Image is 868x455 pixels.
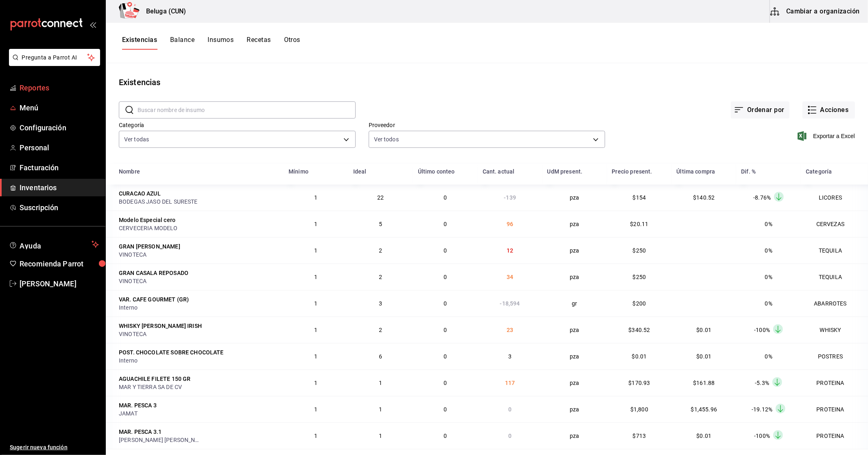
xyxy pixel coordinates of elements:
span: 0 [444,221,447,227]
td: pza [542,237,607,264]
span: 0% [765,274,772,280]
span: 3 [508,353,512,360]
div: GRAN [PERSON_NAME] [119,242,180,251]
span: 12 [507,247,513,254]
span: $1,455.96 [691,406,717,413]
span: 0 [444,327,447,333]
span: 23 [507,327,513,333]
td: pza [542,396,607,422]
td: ABARROTES [801,290,868,317]
span: -5.3% [755,380,769,386]
span: $0.01 [632,353,647,360]
span: $250 [633,274,646,280]
span: 3 [379,300,382,307]
td: pza [542,343,607,369]
div: POST. CHOCOLATE SOBRE CHOCOLATE [119,348,224,356]
span: 2 [379,274,382,280]
input: Buscar nombre de insumo [138,102,356,118]
span: Ver todas [124,135,149,143]
span: $20.11 [630,221,649,227]
td: PROTEINA [801,369,868,396]
span: 1 [314,300,317,307]
h3: Beluga (CUN) [140,7,186,16]
span: Ver todos [374,135,399,143]
span: -100% [754,327,770,333]
div: VAR. CAFE GOURMET (GR) [119,295,189,303]
span: Exportar a Excel [799,131,855,141]
td: pza [542,317,607,343]
div: MAR. PESCA 3 [119,401,157,409]
span: 1 [379,380,382,386]
span: 1 [314,327,317,333]
label: Categoría [119,123,356,128]
span: $0.01 [697,353,712,360]
span: $200 [633,300,646,307]
td: WHISKY [801,317,868,343]
span: 0 [444,406,447,413]
span: 0 [444,380,447,386]
span: $140.52 [693,194,715,201]
span: 0% [765,300,772,307]
td: PROTEINA [801,396,868,422]
div: Dif. % [741,168,756,175]
span: Menú [20,102,99,113]
span: 1 [314,380,317,386]
a: Pregunta a Parrot AI [6,59,100,68]
span: Suscripción [20,202,99,213]
span: 22 [377,194,384,201]
span: $1,800 [630,406,648,413]
div: Mínimo [289,168,308,175]
span: 34 [507,274,513,280]
span: 0% [765,247,772,254]
td: pza [542,369,607,396]
span: 117 [505,380,515,386]
span: $161.88 [693,380,715,386]
span: Reportes [20,82,99,93]
span: -18,594 [500,300,520,307]
span: 1 [314,221,317,227]
button: Balance [170,36,195,50]
span: Recomienda Parrot [20,258,99,269]
span: 0 [444,194,447,201]
div: Precio present. [612,168,652,175]
div: AGUACHILE FILETE 150 GR [119,375,190,383]
div: [PERSON_NAME] [PERSON_NAME] [119,436,200,444]
span: 2 [379,247,382,254]
span: 0% [765,353,772,360]
span: 1 [314,194,317,201]
button: Insumos [208,36,234,50]
div: Ideal [353,168,367,175]
label: Proveedor [369,123,606,128]
div: VINOTECA [119,251,279,259]
div: Nombre [119,168,140,175]
span: $170.93 [628,380,650,386]
span: Pregunta a Parrot AI [22,53,87,62]
span: 1 [314,247,317,254]
div: Última compra [676,168,715,175]
span: -100% [754,433,770,439]
div: MAR. PESCA 3.1 [119,428,162,436]
div: CERVECERIA MODELO [119,224,279,232]
span: Facturación [20,162,99,173]
div: VINOTECA [119,277,279,285]
button: Existencias [122,36,157,50]
span: $713 [633,433,646,439]
span: 0 [444,300,447,307]
td: pza [542,422,607,449]
span: 0 [508,433,512,439]
span: Personal [20,142,99,153]
button: Pregunta a Parrot AI [9,49,100,66]
div: Interno [119,303,279,312]
td: gr [542,290,607,317]
span: [PERSON_NAME] [20,278,99,289]
span: 0 [444,274,447,280]
span: $340.52 [628,327,650,333]
div: CURACAO AZUL [119,189,161,198]
span: 0 [444,353,447,360]
span: Configuración [20,122,99,133]
div: navigation tabs [122,36,300,50]
span: $0.01 [697,433,712,439]
td: LICORES [801,185,868,211]
span: 5 [379,221,382,227]
div: MAR Y TIERRA SA DE CV [119,383,279,391]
